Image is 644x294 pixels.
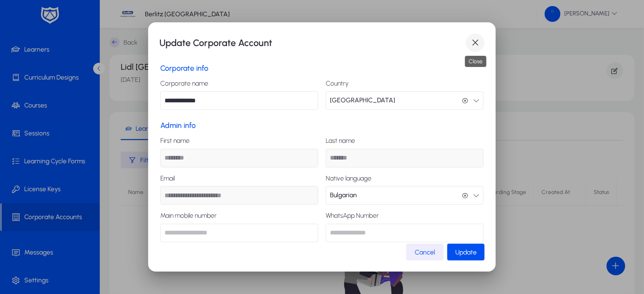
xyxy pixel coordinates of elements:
[160,212,318,220] label: Main mobile number
[15,15,22,22] img: logo_orange.svg
[326,80,484,87] label: Country
[326,137,484,145] label: Last name
[455,248,477,256] span: Update
[159,35,466,50] h1: Update Corporate Account
[15,24,22,32] img: website_grey.svg
[160,121,484,130] p: Admin info
[35,55,83,61] div: Domain Overview
[160,64,484,73] p: Corporate info
[330,91,395,110] span: [GEOGRAPHIC_DATA]
[326,175,484,182] label: Native language
[25,54,33,61] img: tab_domain_overview_orange.svg
[160,175,318,182] label: Email
[447,244,485,261] button: Update
[465,56,486,67] div: Close
[93,54,100,61] img: tab_keywords_by_traffic_grey.svg
[326,212,484,220] label: WhatsApp Number
[330,186,357,205] span: Bulgarian
[160,80,318,87] label: Corporate name
[24,24,103,32] div: Domain: [DOMAIN_NAME]
[406,244,444,261] button: Cancel
[415,248,435,256] span: Cancel
[160,137,318,145] label: First name
[103,55,157,61] div: Keywords by Traffic
[26,15,46,22] div: v 4.0.25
